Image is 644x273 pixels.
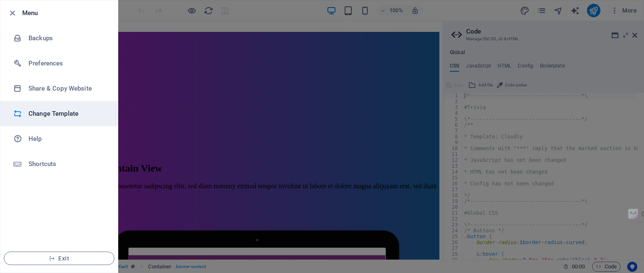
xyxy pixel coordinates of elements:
[29,58,106,68] h6: Preferences
[29,134,106,144] h6: Help
[29,109,106,119] h6: Change Template
[22,8,111,18] h6: Menu
[29,33,106,43] h6: Backups
[29,83,106,94] h6: Share & Copy Website
[29,159,106,169] h6: Shortcuts
[3,3,59,10] a: Skip to main content
[0,126,118,151] a: Help
[4,252,114,265] button: Exit
[11,255,107,262] span: Exit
